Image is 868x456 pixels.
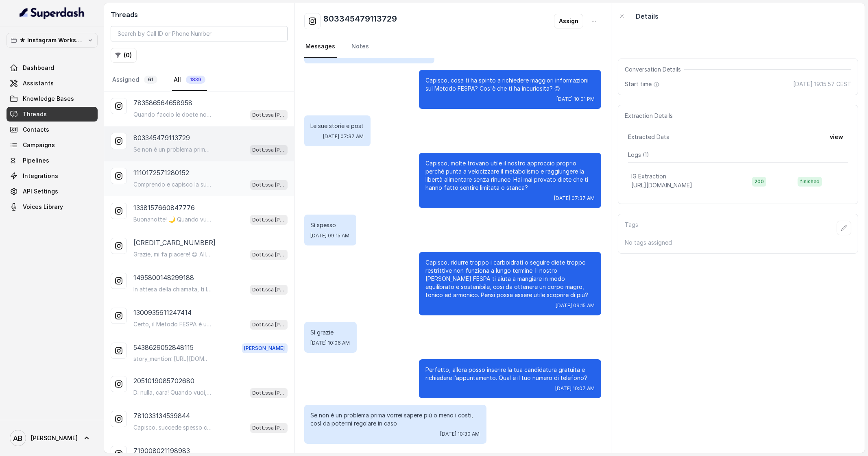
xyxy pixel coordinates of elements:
span: Voices Library [23,203,63,211]
span: Assistants [23,79,54,87]
span: [DATE] 07:37 AM [554,195,595,202]
p: Details [636,11,659,21]
p: Dott.ssa [PERSON_NAME] [253,146,285,154]
span: Integrations [23,172,58,180]
span: 1839 [186,76,205,84]
p: Se non è un problema prima vorrei sapere più o meno i costi, così da potermi regolare in caso [311,411,480,428]
span: Knowledge Bases [23,95,74,103]
p: 781033134539844 [133,411,190,421]
span: [DATE] 10:06 AM [311,340,350,346]
p: story_mention::[URL][DOMAIN_NAME] [133,355,212,363]
span: Contacts [23,126,49,134]
p: Le sue storie e post [311,122,364,130]
p: Capisco, succede spesso con diete troppo rigide o poco sostenibili. Ridurre troppo o eliminare ce... [133,423,212,432]
p: Capisco, cosa ti ha spinto a richiedere maggiori informazioni sul Metodo FESPA? Cos'è che ti ha i... [425,76,595,93]
img: light.svg [20,7,85,20]
a: Assistants [7,76,98,91]
a: Assigned61 [111,69,159,91]
p: Quando faccio le doete non riesco mai a seguirle perfettamente forse perché troppo restrittive. A... [133,111,212,119]
nav: Tabs [304,36,601,58]
button: ★ Instagram Workspace [7,33,98,48]
span: [DATE] 07:37 AM [323,133,364,140]
p: 803345479113729 [133,133,190,143]
p: Capisco, ridurre troppo i carboidrati o seguire diete troppo restrittive non funziona a lungo ter... [425,258,595,299]
p: 783586564658958 [133,98,192,108]
button: Assign [554,14,583,28]
button: view [825,130,848,144]
span: finished [798,177,822,187]
span: 200 [752,177,766,187]
a: Campaigns [7,138,98,152]
span: [DATE] 19:15:57 CEST [793,80,851,88]
p: 1338157660847776 [133,203,195,213]
p: [CREDIT_CARD_NUMBER] [133,238,216,248]
p: Dott.ssa [PERSON_NAME] [253,286,285,294]
p: Dott.ssa [PERSON_NAME] [253,181,285,189]
a: All1839 [172,69,207,91]
span: [DATE] 10:30 AM [441,431,480,437]
span: [DATE] 09:15 AM [311,232,350,239]
p: 1495800148299188 [133,273,194,282]
p: Sì grazie [311,328,350,337]
p: ★ Instagram Workspace [20,35,85,45]
span: [PERSON_NAME] [242,343,288,353]
span: Conversation Details [625,65,684,74]
p: Comprendo e capisco la sua visione, dato che tante persone utilizzano la chetogenica come metodo ... [133,180,212,189]
p: Tags [625,221,638,235]
p: 719008021198983 [133,446,190,456]
span: Pipelines [23,156,49,165]
span: Dashboard [23,64,54,72]
span: [URL][DOMAIN_NAME] [631,182,692,189]
a: Threads [7,107,98,122]
p: Se non è un problema prima vorrei sapere più o meno i costi, così da potermi regolare in caso [133,145,212,154]
a: Knowledge Bases [7,91,98,106]
span: Extracted Data [628,133,670,141]
span: Extraction Details [625,112,676,120]
p: No tags assigned [625,239,851,247]
a: Messages [304,36,337,58]
p: 2051019085702680 [133,376,194,386]
p: Sì spesso [311,221,350,229]
p: Grazie, mi fa piacere! 😊 Allora, dimmi, quanti kg vorresti perdere o qual è il tuo obiettivo con ... [133,250,212,258]
p: Dott.ssa [PERSON_NAME] [253,389,285,397]
span: 61 [144,76,157,84]
p: IG Extraction [631,172,666,180]
a: Notes [350,36,371,58]
a: Dashboard [7,61,98,75]
button: (0) [111,48,137,63]
span: [DATE] 10:07 AM [555,385,595,392]
a: API Settings [7,184,98,199]
span: Start time [625,80,661,88]
a: [PERSON_NAME] [7,427,98,449]
p: Dott.ssa [PERSON_NAME] [253,424,285,432]
span: [DATE] 10:01 PM [556,96,595,102]
span: API Settings [23,187,58,195]
p: Perfetto, allora posso inserire la tua candidatura gratuita e richiedere l’appuntamento. Qual è i... [425,366,595,382]
nav: Tabs [111,69,288,91]
p: Logs ( 1 ) [628,151,848,159]
input: Search by Call ID or Phone Number [111,26,288,41]
p: Dott.ssa [PERSON_NAME] [253,216,285,224]
p: Di nulla, cara! Quando vuoi, sono qui. Buona giornata e a presto! 🌟 [133,389,212,397]
span: [DATE] 09:15 AM [556,302,595,309]
p: Certo, il Metodo FESPA è un percorso di rieducazione alimentare che ti aiuta a raggiungere la lib... [133,320,212,328]
text: AB [13,434,23,443]
a: Contacts [7,122,98,137]
p: 1300935611247414 [133,308,192,317]
p: Buonanotte! 🌙 Quando vuoi, sono qui per aiutarti. A presto! [133,215,212,224]
p: Capisco, molte trovano utile il nostro approccio proprio perché punta a velocizzare il metabolism... [425,159,595,192]
h2: Threads [111,10,288,20]
p: 5438629052848115 [133,343,194,353]
a: Integrations [7,169,98,183]
h2: 803345479113729 [324,13,397,29]
p: In attesa della chiamata, ti lascio il link per entrare nel nostro gruppo Facebook. 🎉 Troverai co... [133,285,212,293]
p: Dott.ssa [PERSON_NAME] [253,111,285,119]
span: Threads [23,110,47,118]
span: [PERSON_NAME] [31,434,78,442]
a: Voices Library [7,200,98,214]
p: Dott.ssa [PERSON_NAME] [253,321,285,329]
span: Campaigns [23,141,55,149]
p: 1110172571280152 [133,168,189,178]
p: Dott.ssa [PERSON_NAME] [253,251,285,259]
a: Pipelines [7,153,98,168]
